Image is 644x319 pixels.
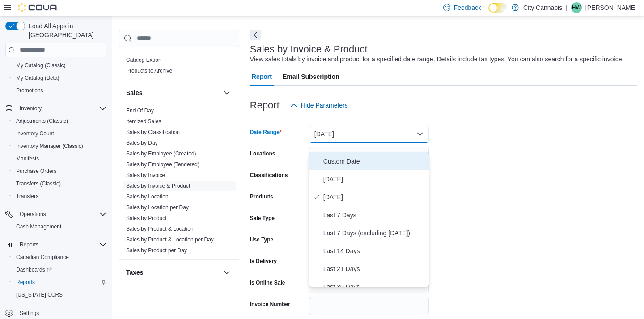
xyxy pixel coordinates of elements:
button: Next [250,30,261,40]
a: [US_STATE] CCRS [13,289,66,300]
div: Select listbox [309,152,429,287]
span: Reports [20,241,38,248]
a: Sales by Location per Day [126,204,189,211]
span: Transfers [16,193,38,200]
span: Transfers (Classic) [16,180,61,187]
span: Dark Mode [488,13,489,13]
span: Sales by Location per Day [126,204,189,211]
span: Last 14 Days [323,246,425,256]
a: Itemized Sales [126,118,161,125]
p: City Cannabis [523,2,562,13]
span: [DATE] [323,174,425,185]
span: Inventory Count [13,128,106,139]
label: Date Range [250,129,282,136]
p: [PERSON_NAME] [585,2,637,13]
span: Catalog Export [126,56,161,64]
button: Cash Management [9,220,110,233]
span: Sales by Classification [126,129,180,136]
span: Purchase Orders [16,168,57,175]
span: Sales by Invoice & Product [126,182,190,190]
span: Reports [13,277,106,288]
a: Settings [16,308,42,319]
button: Operations [16,209,50,220]
div: Haoyi Wang [571,2,582,13]
span: Report [252,68,272,86]
span: Itemized Sales [126,118,161,125]
a: Dashboards [9,263,110,276]
a: My Catalog (Classic) [13,60,69,71]
span: Last 21 Days [323,263,425,274]
span: My Catalog (Classic) [16,62,66,69]
a: Inventory Count [13,128,58,139]
a: Canadian Compliance [13,252,72,263]
span: Settings [20,310,39,317]
button: [US_STATE] CCRS [9,289,110,301]
span: Adjustments (Classic) [13,116,106,126]
span: Hide Parameters [301,101,348,110]
a: Sales by Product & Location [126,226,194,232]
span: Sales by Product per Day [126,247,187,254]
span: Transfers (Classic) [13,178,106,189]
span: Last 7 Days (excluding [DATE]) [323,228,425,238]
span: [DATE] [323,192,425,203]
img: Cova [18,3,58,12]
label: Classifications [250,172,288,179]
a: Sales by Product & Location per Day [126,237,214,243]
button: Inventory [2,102,110,115]
a: Cash Management [13,221,65,232]
button: My Catalog (Classic) [9,59,110,72]
div: Taxes [119,285,239,310]
button: Inventory [16,103,45,114]
a: Inventory Manager (Classic) [13,141,87,151]
span: Settings [16,307,106,319]
span: Sales by Product & Location per Day [126,236,214,243]
span: Washington CCRS [13,289,106,300]
span: Cash Management [13,221,106,232]
span: Email Subscription [283,68,339,86]
button: Purchase Orders [9,165,110,177]
span: Reports [16,279,35,286]
span: Sales by Employee (Tendered) [126,161,199,168]
button: Adjustments (Classic) [9,115,110,127]
label: Locations [250,150,275,157]
button: Sales [126,88,220,97]
span: Inventory Manager (Classic) [16,142,83,150]
span: Sales by Day [126,139,158,147]
span: Sales by Invoice [126,172,165,179]
a: Sales by Invoice [126,172,165,178]
span: Last 30 Days [323,281,425,292]
span: Inventory [20,105,42,112]
a: Products to Archive [126,68,172,74]
a: Dashboards [13,264,55,275]
button: Promotions [9,84,110,97]
span: My Catalog (Beta) [13,73,106,83]
span: My Catalog (Classic) [13,60,106,71]
a: Promotions [13,85,47,96]
a: End Of Day [126,108,154,114]
span: Inventory Manager (Classic) [13,141,106,151]
h3: Report [250,100,280,111]
button: Inventory Count [9,127,110,140]
button: Reports [16,239,42,250]
label: Use Type [250,236,273,243]
label: Is Online Sale [250,279,285,286]
span: Sales by Employee (Created) [126,150,196,157]
span: My Catalog (Beta) [16,74,59,82]
a: Catalog Export [126,57,161,63]
label: Invoice Number [250,301,290,308]
span: Transfers [13,191,106,202]
a: Purchase Orders [13,166,60,177]
label: Is Delivery [250,258,277,265]
a: Manifests [13,153,42,164]
button: Transfers [9,190,110,203]
button: Products [221,37,232,47]
span: Promotions [16,87,43,94]
a: Transfers (Classic) [13,178,64,189]
span: HW [572,2,581,13]
button: Inventory Manager (Classic) [9,140,110,152]
h3: Sales [126,88,143,97]
span: Sales by Product [126,215,167,222]
a: Sales by Product per Day [126,247,187,254]
span: Canadian Compliance [13,252,106,263]
button: Canadian Compliance [9,251,110,263]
